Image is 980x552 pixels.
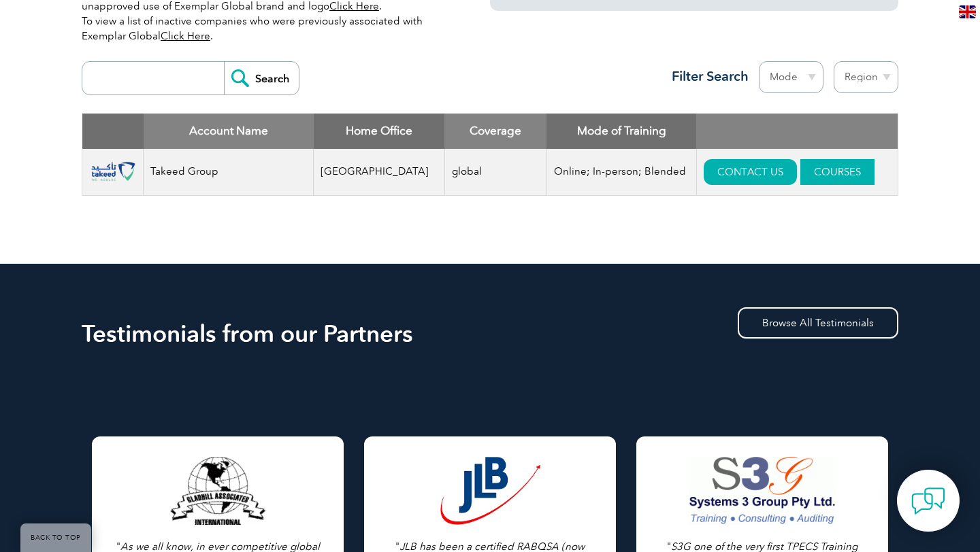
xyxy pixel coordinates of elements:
td: Online; In-person; Blended [546,149,696,196]
a: Click Here [161,30,210,42]
a: BACK TO TOP [20,523,91,552]
img: 17e03a90-ef94-f011-b4cb-6045bdc45e63-logo.png [89,160,136,183]
th: Home Office: activate to sort column ascending [314,114,445,149]
td: [GEOGRAPHIC_DATA] [314,149,445,196]
td: Takeed Group [144,149,314,196]
th: Coverage: activate to sort column ascending [444,114,546,149]
img: contact-chat.png [911,484,945,518]
h3: Filter Search [664,68,749,85]
a: COURSES [800,159,875,185]
th: : activate to sort column ascending [696,114,898,149]
img: en [959,5,976,18]
th: Mode of Training: activate to sort column ascending [546,114,696,149]
a: Browse All Testimonials [738,307,898,339]
a: CONTACT US [704,159,797,185]
h2: Testimonials from our Partners [82,323,898,345]
td: global [444,149,546,196]
input: Search [224,62,299,94]
th: Account Name: activate to sort column descending [144,114,314,149]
